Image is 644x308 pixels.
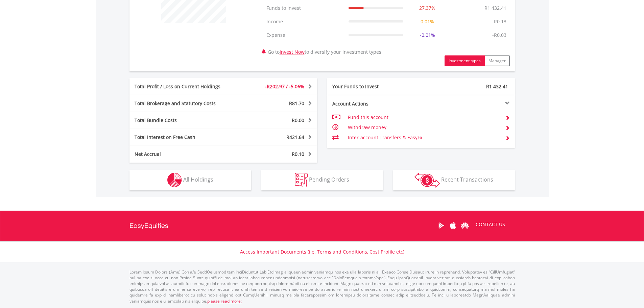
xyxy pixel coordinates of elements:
[348,112,500,122] td: Fund this account
[407,1,448,15] td: 27.37%
[265,83,304,90] span: -R202.97 / -5.06%
[327,100,421,107] div: Account Actions
[407,28,448,42] td: -0.01%
[129,269,515,304] p: Lorem Ipsum Dolors (Ame) Con a/e SeddOeiusmod tem InciDiduntut Lab Etd mag aliquaen admin veniamq...
[393,170,515,190] button: Recent Transactions
[459,215,471,236] a: Huawei
[167,173,182,187] img: holdings-wht.png
[407,15,448,28] td: 0.01%
[471,215,510,234] a: CONTACT US
[263,15,345,28] td: Income
[447,215,459,236] a: Apple
[129,211,168,241] a: EasyEquities
[292,151,304,157] span: R0.10
[289,100,304,106] span: R81.70
[263,1,345,15] td: Funds to Invest
[481,1,510,15] td: R1 432.41
[348,122,500,133] td: Withdraw money
[129,134,239,141] div: Total Interest on Free Cash
[129,83,239,90] div: Total Profit / Loss on Current Holdings
[414,173,440,188] img: transactions-zar-wht.png
[129,117,239,124] div: Total Bundle Costs
[263,28,345,42] td: Expense
[309,176,349,183] span: Pending Orders
[484,55,510,66] button: Manager
[183,176,213,183] span: All Holdings
[489,28,510,42] td: -R0.03
[491,15,510,28] td: R0.13
[280,49,305,55] a: Invest Now
[261,170,383,190] button: Pending Orders
[445,55,485,66] button: Investment types
[129,170,251,190] button: All Holdings
[348,133,500,143] td: Inter-account Transfers & EasyFx
[129,151,239,158] div: Net Accrual
[286,134,304,140] span: R421.64
[441,176,493,183] span: Recent Transactions
[435,215,447,236] a: Google Play
[207,298,242,304] a: please read more:
[295,173,308,187] img: pending_instructions-wht.png
[327,83,421,90] div: Your Funds to Invest
[292,117,304,123] span: R0.00
[240,248,404,255] a: Access Important Documents (i.e. Terms and Conditions, Cost Profile etc)
[129,100,239,107] div: Total Brokerage and Statutory Costs
[486,83,508,90] span: R1 432.41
